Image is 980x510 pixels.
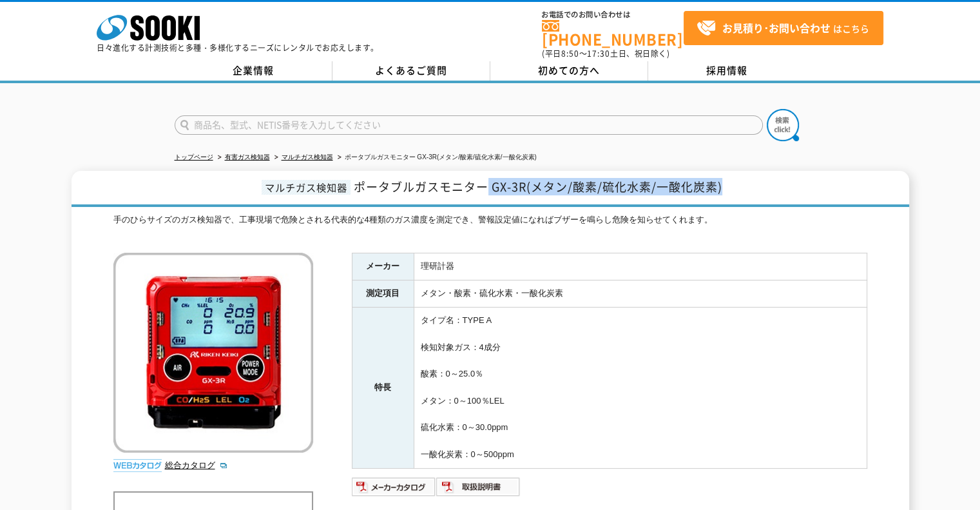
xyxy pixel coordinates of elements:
td: タイプ名：TYPE A 検知対象ガス：4成分 酸素：0～25.0％ メタン：0～100％LEL 硫化水素：0～30.0ppm 一酸化炭素：0～500ppm [414,308,867,469]
a: 取扱説明書 [436,485,521,495]
span: ポータブルガスモニター GX-3R(メタン/酸素/硫化水素/一酸化炭素) [354,178,722,195]
span: (平日 ～ 土日、祝日除く) [542,48,669,59]
a: 採用情報 [648,61,806,81]
span: はこちら [697,19,869,38]
span: 初めての方へ [538,63,600,77]
span: お電話でのお問い合わせは [542,11,684,19]
a: 有害ガス検知器 [225,153,270,161]
span: 8:50 [561,48,579,59]
td: メタン・酸素・硫化水素・一酸化炭素 [414,280,867,308]
a: トップページ [175,153,213,161]
span: マルチガス検知器 [262,180,351,195]
img: ポータブルガスモニター GX-3R(メタン/酸素/硫化水素/一酸化炭素) [113,253,313,453]
input: 商品名、型式、NETIS番号を入力してください [175,115,763,135]
a: [PHONE_NUMBER] [542,20,684,46]
p: 日々進化する計測技術と多種・多様化するニーズにレンタルでお応えします。 [97,44,379,52]
a: よくあるご質問 [332,61,490,81]
th: 測定項目 [352,280,414,308]
span: 17:30 [587,48,610,59]
img: メーカーカタログ [352,476,436,497]
a: 企業情報 [175,61,332,81]
div: 手のひらサイズのガス検知器で、工事現場で危険とされる代表的な4種類のガス濃度を測定でき、警報設定値になればブザーを鳴らし危険を知らせてくれます。 [113,213,867,240]
img: 取扱説明書 [436,476,521,497]
li: ポータブルガスモニター GX-3R(メタン/酸素/硫化水素/一酸化炭素) [335,151,537,164]
a: メーカーカタログ [352,485,436,495]
td: 理研計器 [414,253,867,280]
img: btn_search.png [767,109,799,141]
th: 特長 [352,308,414,469]
strong: お見積り･お問い合わせ [722,20,831,35]
a: お見積り･お問い合わせはこちら [684,11,883,45]
a: 総合カタログ [165,460,228,470]
a: 初めての方へ [490,61,648,81]
th: メーカー [352,253,414,280]
a: マルチガス検知器 [282,153,333,161]
img: webカタログ [113,459,162,472]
